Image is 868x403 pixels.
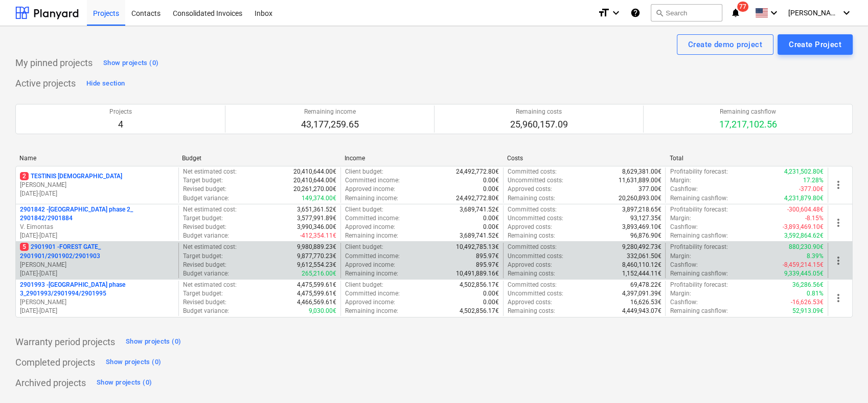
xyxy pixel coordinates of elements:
p: Remaining cashflow : [670,269,727,278]
p: -412,354.11€ [300,231,336,240]
p: Budget variance : [183,307,229,315]
p: 69,478.22€ [630,281,661,289]
p: Net estimated cost : [183,167,237,176]
p: 25,960,157.09 [510,118,568,131]
p: Target budget : [183,214,223,223]
i: format_size [598,7,610,19]
p: 3,990,346.00€ [297,223,336,231]
p: 9,980,889.23€ [297,243,336,251]
i: notifications [730,7,741,19]
p: Cashflow : [670,261,697,269]
p: Margin : [670,214,691,223]
p: -8.15% [805,214,824,223]
p: Remaining costs [510,108,568,116]
p: 3,689,741.52€ [460,231,499,240]
p: Revised budget : [183,261,226,269]
span: 5 [20,243,29,251]
div: Show projects (0) [103,57,158,69]
p: 9,280,492.73€ [622,243,661,251]
span: [PERSON_NAME] [788,9,839,17]
p: Client budget : [345,243,383,251]
iframe: Chat Widget [817,354,868,403]
p: Remaining costs : [508,231,555,240]
p: Net estimated cost : [183,281,237,289]
p: 17,217,102.56 [719,118,777,131]
p: 4,475,599.61€ [297,281,336,289]
p: -16,626.53€ [791,298,824,307]
p: Uncommitted costs : [508,176,563,185]
p: Revised budget : [183,185,226,194]
div: Costs [507,155,661,162]
p: TESTINIS [DEMOGRAPHIC_DATA] [20,172,122,181]
div: 52901901 -FOREST GATE_ 2901901/2901902/2901903[PERSON_NAME][DATE]-[DATE] [20,243,174,278]
p: Approved costs : [508,298,552,307]
p: 24,492,772.80€ [456,167,499,176]
p: 4,502,856.17€ [460,281,499,289]
p: 20,410,644.00€ [293,167,336,176]
p: Archived projects [15,377,86,389]
p: 4,475,599.61€ [297,289,336,298]
p: 11,631,889.00€ [618,176,661,185]
p: Committed income : [345,214,400,223]
p: 10,492,785.13€ [456,243,499,251]
p: [DATE] - [DATE] [20,231,174,240]
p: 3,897,218.65€ [622,205,661,214]
p: Committed costs : [508,243,557,251]
p: 8,460,110.12€ [622,261,661,269]
p: Revised budget : [183,223,226,231]
p: Cashflow : [670,223,697,231]
p: Approved costs : [508,261,552,269]
div: 2901842 -[GEOGRAPHIC_DATA] phase 2_ 2901842/2901884V. Eimontas[DATE]-[DATE] [20,205,174,241]
p: 43,177,259.65 [301,118,359,131]
p: Profitability forecast : [670,205,727,214]
p: [PERSON_NAME] [20,298,174,307]
p: 3,577,991.89€ [297,214,336,223]
div: Show projects (0) [106,356,161,368]
p: 9,612,554.23€ [297,261,336,269]
button: Create demo project [677,34,773,55]
button: Show projects (0) [123,334,184,350]
p: 4,231,879.80€ [784,194,824,203]
p: 3,689,741.52€ [460,205,499,214]
p: 52,913.09€ [792,307,824,315]
p: 10,491,889.16€ [456,269,499,278]
button: Show projects (0) [94,375,154,391]
p: Client budget : [345,167,383,176]
p: Committed income : [345,252,400,261]
p: 3,592,864.62€ [784,231,824,240]
p: -8,459,214.15€ [783,261,824,269]
div: Show projects (0) [97,377,152,389]
button: Search [651,4,722,22]
p: Remaining income : [345,307,398,315]
p: Approved income : [345,185,395,194]
span: 2 [20,172,29,180]
p: -3,893,469.10€ [783,223,824,231]
p: 880,230.90€ [789,243,824,251]
span: more_vert [832,217,844,229]
p: [DATE] - [DATE] [20,269,174,278]
p: 9,030.00€ [309,307,336,315]
div: Create demo project [688,38,762,51]
p: Budget variance : [183,269,229,278]
p: 16,626.53€ [630,298,661,307]
p: Remaining costs : [508,307,555,315]
p: 149,374.00€ [302,194,336,203]
span: more_vert [832,179,844,191]
p: 8,629,381.00€ [622,167,661,176]
p: -300,604.48€ [787,205,824,214]
p: 17.28% [803,176,824,185]
p: 3,893,469.10€ [622,223,661,231]
p: Remaining cashflow : [670,307,727,315]
button: Show projects (0) [103,354,164,371]
span: 77 [737,2,748,12]
p: Projects [109,108,132,116]
p: 96,876.90€ [630,231,661,240]
p: Remaining income : [345,194,398,203]
p: Remaining cashflow [719,108,777,116]
p: Approved income : [345,298,395,307]
div: Total [670,155,824,162]
p: 0.00€ [483,289,499,298]
p: Profitability forecast : [670,167,727,176]
p: 2901901 - FOREST GATE_ 2901901/2901902/2901903 [20,243,174,260]
p: Committed income : [345,289,400,298]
